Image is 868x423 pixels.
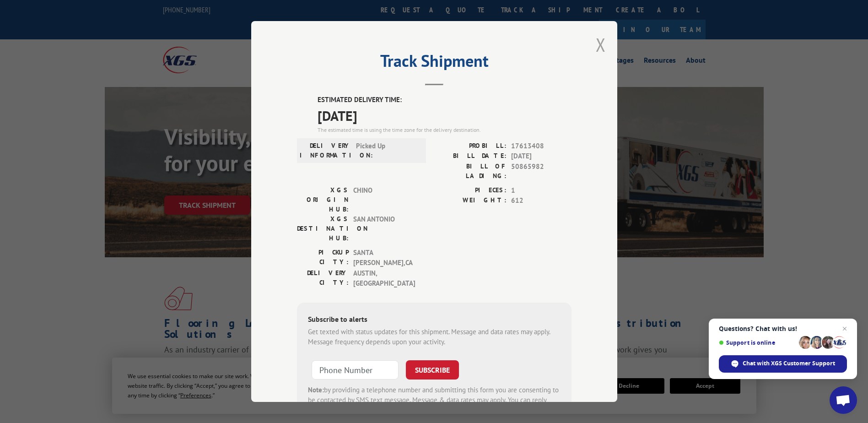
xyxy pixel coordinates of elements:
[743,359,835,368] span: Chat with XGS Customer Support
[511,141,571,152] span: 17613408
[353,248,415,268] span: SANTA [PERSON_NAME] , CA
[406,360,459,380] button: SUBSCRIBE
[511,162,571,181] span: 50865982
[308,314,561,327] div: Subscribe to alerts
[434,151,507,162] label: BILL DATE:
[353,185,415,214] span: CHINO
[308,327,561,347] div: Get texted with status updates for this shipment. Message and data rates may apply. Message frequ...
[511,185,571,196] span: 1
[511,195,571,206] span: 612
[297,214,349,243] label: XGS DESTINATION HUB:
[719,355,847,373] div: Chat with XGS Customer Support
[719,339,796,346] span: Support is online
[308,385,561,416] div: by providing a telephone number and submitting this form you are consenting to be contacted by SM...
[830,386,857,414] div: Open chat
[318,105,571,126] span: [DATE]
[434,141,507,152] label: PROBILL:
[596,33,606,57] button: Close modal
[353,268,415,289] span: AUSTIN , [GEOGRAPHIC_DATA]
[356,141,418,160] span: Picked Up
[312,360,399,380] input: Phone Number
[297,54,571,72] h2: Track Shipment
[434,185,507,196] label: PIECES:
[434,162,507,181] label: BILL OF LADING:
[511,151,571,162] span: [DATE]
[318,95,571,105] label: ESTIMATED DELIVERY TIME:
[297,248,349,268] label: PICKUP CITY:
[434,195,507,206] label: WEIGHT:
[300,141,351,160] label: DELIVERY INFORMATION:
[297,185,349,214] label: XGS ORIGIN HUB:
[719,325,847,332] span: Questions? Chat with us!
[318,126,571,134] div: The estimated time is using the time zone for the delivery destination.
[839,323,850,334] span: Close chat
[308,385,324,394] strong: Note:
[353,214,415,243] span: SAN ANTONIO
[297,268,349,289] label: DELIVERY CITY:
